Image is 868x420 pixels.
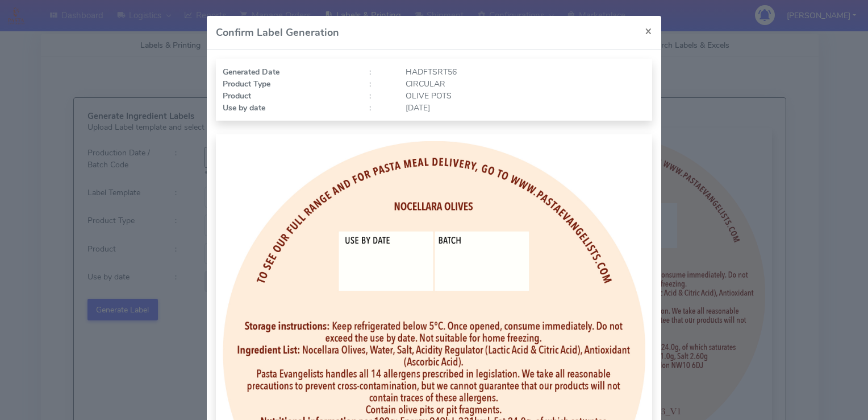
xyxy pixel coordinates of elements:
[223,90,251,101] strong: Product
[397,102,654,114] div: [DATE]
[645,23,652,39] span: ×
[361,78,397,90] div: :
[361,90,397,102] div: :
[223,79,270,89] strong: Product Type
[223,67,279,77] strong: Generated Date
[397,90,654,102] div: OLIVE POTS
[216,25,339,40] h4: Confirm Label Generation
[636,16,661,46] button: Close
[397,78,654,90] div: CIRCULAR
[397,66,654,78] div: HADFTSRT56
[361,66,397,78] div: :
[223,102,265,113] strong: Use by date
[361,102,397,114] div: :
